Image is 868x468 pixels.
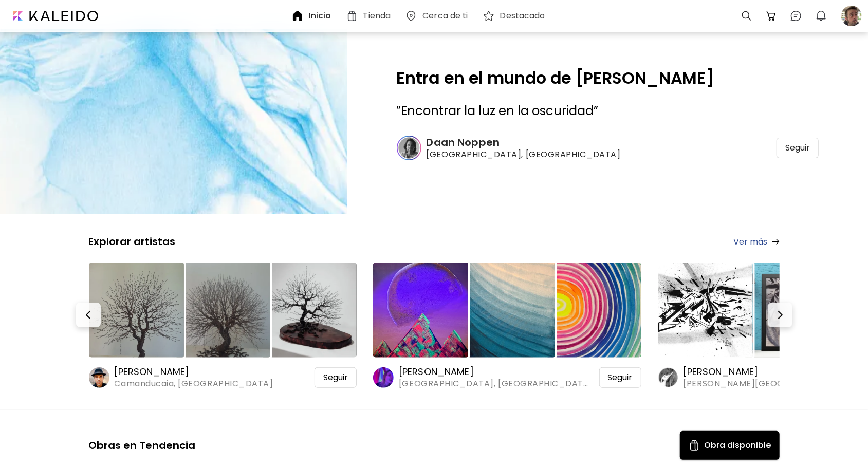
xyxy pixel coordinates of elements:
button: Available ArtObra disponible [680,431,780,460]
img: Next-button [774,309,786,321]
span: Seguir [608,372,633,383]
div: Seguir [777,138,819,158]
a: Destacado [483,10,549,22]
span: [GEOGRAPHIC_DATA], [GEOGRAPHIC_DATA] [427,149,621,160]
img: https://cdn.kaleido.art/CDN/Artwork/175502/Thumbnail/large.webp?updated=777829 [373,263,468,358]
img: Prev-button [82,309,95,321]
span: Camanducaia, [GEOGRAPHIC_DATA] [115,378,273,389]
h3: ” ” [397,103,819,119]
h6: Destacado [500,12,545,20]
h6: Daan Noppen [427,136,621,149]
img: cart [765,10,778,22]
a: Daan Noppen[GEOGRAPHIC_DATA], [GEOGRAPHIC_DATA]Seguir [397,136,819,160]
img: bellIcon [815,10,827,22]
img: Available Art [688,439,700,452]
img: https://cdn.kaleido.art/CDN/Artwork/173494/Thumbnail/medium.webp?updated=769594 [175,263,270,358]
a: Ver más [734,235,780,248]
img: https://cdn.kaleido.art/CDN/Artwork/173124/Thumbnail/medium.webp?updated=768081 [262,263,357,358]
a: Tienda [346,10,395,22]
h2: Entra en el mundo de [PERSON_NAME] [397,70,819,86]
a: https://cdn.kaleido.art/CDN/Artwork/173496/Thumbnail/large.webp?updated=769601https://cdn.kaleido... [89,260,357,389]
a: Cerca de ti [405,10,472,22]
img: https://cdn.kaleido.art/CDN/Artwork/173496/Thumbnail/large.webp?updated=769601 [89,263,184,358]
img: chatIcon [790,10,802,22]
a: https://cdn.kaleido.art/CDN/Artwork/175502/Thumbnail/large.webp?updated=777829https://cdn.kaleido... [373,260,641,389]
span: Seguir [323,372,348,383]
h6: Inicio [309,12,331,20]
h6: [PERSON_NAME] [399,366,592,378]
h5: Obras en Tendencia [89,439,196,452]
h5: Explorar artistas [89,235,176,248]
span: [GEOGRAPHIC_DATA], [GEOGRAPHIC_DATA] [399,378,592,389]
div: Seguir [315,367,357,388]
span: Seguir [785,143,810,153]
h5: Obra disponible [705,439,771,452]
img: https://cdn.kaleido.art/CDN/Artwork/175503/Thumbnail/medium.webp?updated=777833 [459,263,555,358]
a: Inicio [291,10,336,22]
h6: Cerca de ti [422,12,468,20]
img: https://cdn.kaleido.art/CDN/Artwork/175495/Thumbnail/large.webp?updated=777791 [658,263,753,358]
h6: [PERSON_NAME] [115,366,273,378]
img: https://cdn.kaleido.art/CDN/Artwork/175507/Thumbnail/medium.webp?updated=777844 [546,263,641,358]
h6: Tienda [363,12,391,20]
img: arrow-right [772,239,780,245]
button: Next-button [768,303,792,327]
span: Encontrar la luz en la oscuridad [401,102,594,119]
button: bellIcon [812,7,830,25]
button: Prev-button [76,303,101,327]
div: Seguir [599,367,641,388]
